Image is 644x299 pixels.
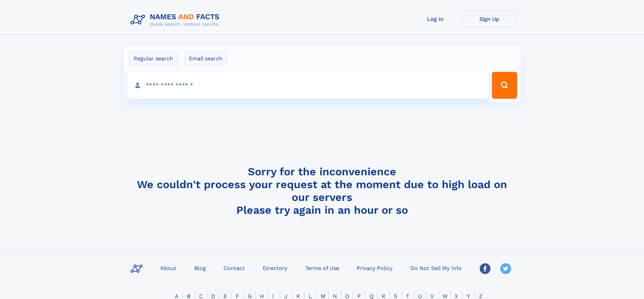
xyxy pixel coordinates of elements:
a: About [158,263,179,273]
a: Privacy Policy [354,263,395,273]
h4: Sorry for the inconvenience We couldn't process your request at the moment due to high load on ou... [128,165,517,216]
input: search input [127,72,489,99]
a: Contact [221,263,247,273]
a: Do Not Sell My Info [408,263,464,273]
a: Sign Up [462,11,517,27]
a: Blog [192,263,209,273]
a: Log In [408,11,462,27]
img: Twitter [500,263,511,274]
button: Search Button [492,72,517,99]
label: Regular search [129,52,177,66]
label: Email search [185,52,227,66]
img: Logo Names and Facts [128,11,225,29]
a: Terms of Use [303,263,342,273]
img: Facebook [480,263,491,274]
a: Directory [260,263,290,273]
